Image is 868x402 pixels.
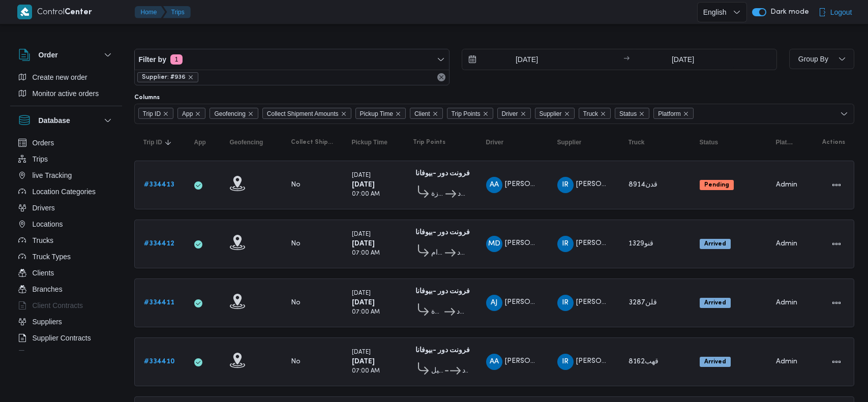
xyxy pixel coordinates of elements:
[483,111,489,117] button: Remove Trip Points from selection in this group
[395,111,401,117] button: Remove Pickup Time from selection in this group
[828,177,845,193] button: Actions
[776,299,797,306] span: Admin
[619,108,637,119] span: Status
[352,368,380,374] small: 07:00 AM
[144,181,174,188] b: # 334413
[226,134,277,150] button: Geofencing
[490,177,499,193] span: AA
[576,240,716,246] span: [PERSON_NAME][DATE] [PERSON_NAME]
[65,9,92,16] b: Center
[776,240,797,247] span: Admin
[170,54,183,65] span: 1 active filters
[704,241,726,247] b: Arrived
[628,299,657,306] span: قلن3287
[262,108,351,119] span: Collect Shipment Amounts
[144,240,174,247] b: # 334412
[639,111,645,117] button: Remove Status from selection in this group
[658,108,681,119] span: Platform
[33,87,99,100] span: Monitor active orders
[190,134,216,150] button: App
[33,267,54,279] span: Clients
[415,347,470,354] b: فرونت دور -بيوفانا
[14,249,118,265] button: Truck Types
[10,69,122,106] div: Order
[14,85,118,102] button: Monitor active orders
[505,299,623,305] span: [PERSON_NAME] [PERSON_NAME]
[33,185,96,198] span: Location Categories
[14,216,118,232] button: Locations
[486,295,502,311] div: Ahmad Jmal Muhammad Mahmood Aljiazaoi
[415,288,470,295] b: فرونت دور -بيوفانا
[230,138,263,146] span: Geofencing
[33,316,62,328] span: Suppliers
[776,358,797,365] span: Admin
[139,53,166,66] span: Filter by
[352,181,375,188] b: [DATE]
[291,180,301,190] div: No
[579,108,611,119] span: Truck
[33,153,48,165] span: Trips
[33,71,87,83] span: Create new order
[562,236,568,252] span: IR
[490,354,499,370] span: AA
[583,108,598,119] span: Truck
[557,138,582,146] span: Supplier
[704,182,729,188] b: Pending
[33,299,83,312] span: Client Contracts
[14,167,118,183] button: live Tracking
[33,283,63,295] span: Branches
[195,111,201,117] button: Remove App from selection in this group
[14,346,118,362] button: Devices
[576,181,716,188] span: [PERSON_NAME][DATE] [PERSON_NAME]
[352,350,371,355] small: [DATE]
[33,202,55,214] span: Drivers
[628,181,657,188] span: قدن8914
[33,218,63,230] span: Locations
[435,71,447,83] button: Remove
[291,357,301,366] div: No
[828,354,845,370] button: Actions
[704,300,726,306] b: Arrived
[14,330,118,346] button: Supplier Contracts
[14,183,118,200] button: Location Categories
[163,6,191,18] button: Trips
[840,110,848,118] button: Open list of options
[39,49,58,61] h3: Order
[633,49,734,70] input: Press the down key to open a popover containing a calendar.
[696,134,762,150] button: Status
[557,236,574,252] div: Ibrahem Rmdhan Ibrahem Athman AbobIsha
[18,114,114,127] button: Database
[137,72,198,82] span: Supplier: #936
[33,137,54,149] span: Orders
[624,134,685,150] button: Truck
[828,295,845,311] button: Actions
[414,108,430,119] span: Client
[348,134,399,150] button: Pickup Time
[562,177,568,193] span: IR
[413,138,445,146] span: Trip Points
[415,229,470,236] b: فرونت دور -بيوفانا
[462,49,578,70] input: Press the down key to open a popover containing a calendar.
[14,297,118,314] button: Client Contracts
[39,114,70,127] h3: Database
[562,354,568,370] span: IR
[352,173,371,178] small: [DATE]
[194,138,206,146] span: App
[182,108,193,119] span: App
[683,111,689,117] button: Remove Platform from selection in this group
[410,108,443,119] span: Client
[352,251,380,256] small: 07:00 AM
[360,108,393,119] span: Pickup Time
[352,299,375,306] b: [DATE]
[352,240,375,247] b: [DATE]
[135,6,165,18] button: Home
[458,188,467,200] span: فرونت دور مسطرد
[431,188,444,200] span: قسم العجوزة
[14,69,118,85] button: Create new order
[653,108,694,119] span: Platform
[14,281,118,297] button: Branches
[482,134,543,150] button: Driver
[33,169,72,181] span: live Tracking
[798,55,828,63] span: Group By
[520,111,526,117] button: Remove Driver from selection in this group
